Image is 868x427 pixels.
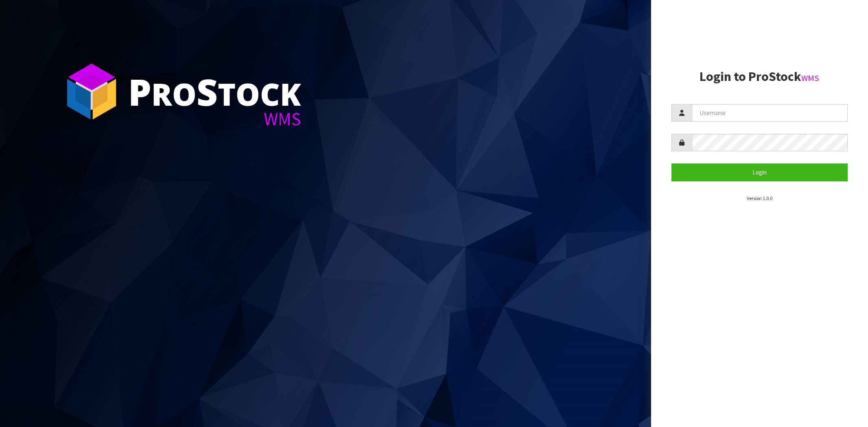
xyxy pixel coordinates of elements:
h2: Login to ProStock [671,70,848,84]
span: S [197,67,218,116]
input: Username [692,104,848,122]
small: Version 1.0.0 [747,195,772,201]
small: WMS [801,73,819,83]
button: Login [671,163,848,181]
img: ProStock Cube [61,61,122,122]
div: ro tock [128,73,301,110]
span: P [128,67,151,116]
div: WMS [128,110,301,128]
